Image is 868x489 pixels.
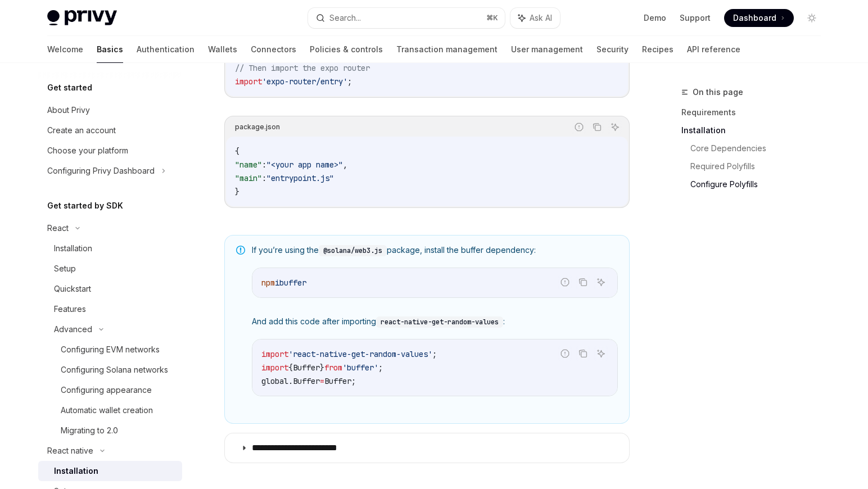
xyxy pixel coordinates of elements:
button: Ask AI [594,275,608,289]
span: import [261,349,288,359]
a: Transaction management [396,36,498,63]
div: Configuring Solana networks [61,363,168,377]
span: from [324,363,342,373]
a: Installation [38,461,182,481]
a: Quickstart [38,279,182,299]
span: Buffer [293,376,320,386]
a: Configuring EVM networks [38,339,182,360]
a: Policies & controls [310,36,383,63]
div: Advanced [54,323,92,336]
a: Basics [97,36,123,63]
a: Choose your platform [38,141,182,161]
svg: Note [236,246,245,255]
span: "<your app name>" [266,160,343,170]
h5: Get started [47,81,92,94]
span: { [235,146,239,156]
span: . [288,376,293,386]
div: Migrating to 2.0 [61,424,118,437]
span: "entrypoint.js" [266,173,334,183]
button: Copy the contents from the code block [576,275,590,289]
button: Copy the contents from the code block [576,346,590,361]
span: Buffer [324,376,351,386]
code: react-native-get-random-values [376,316,503,328]
span: "main" [235,173,262,183]
span: ; [378,363,383,373]
a: Welcome [47,36,83,63]
span: If you’re using the package, install the buffer dependency: [252,244,618,256]
span: import [235,76,262,87]
a: Authentication [137,36,195,63]
div: Search... [329,11,361,25]
span: { [288,363,293,373]
div: Choose your platform [47,144,128,157]
button: Ask AI [594,346,608,361]
a: Configuring Solana networks [38,360,182,380]
div: package.json [235,120,280,134]
a: Requirements [681,103,830,121]
span: Ask AI [530,12,552,24]
span: i [275,278,279,288]
button: Toggle dark mode [803,9,821,27]
img: light logo [47,10,117,26]
span: ; [347,76,352,87]
div: Installation [54,464,98,478]
span: ⌘ K [486,13,498,22]
span: 'react-native-get-random-values' [288,349,432,359]
a: Security [596,36,629,63]
div: Features [54,302,86,316]
div: Configuring appearance [61,383,152,397]
div: React native [47,444,93,458]
span: On this page [693,85,743,99]
a: Wallets [208,36,237,63]
a: Create an account [38,120,182,141]
span: : [262,160,266,170]
span: } [320,363,324,373]
a: Installation [38,238,182,259]
a: Demo [644,12,666,24]
div: Configuring EVM networks [61,343,160,356]
h5: Get started by SDK [47,199,123,212]
a: Features [38,299,182,319]
div: Installation [54,242,92,255]
span: Dashboard [733,12,776,24]
a: Automatic wallet creation [38,400,182,420]
a: Installation [681,121,830,139]
span: "name" [235,160,262,170]
a: Dashboard [724,9,794,27]
button: Report incorrect code [558,275,572,289]
a: Recipes [642,36,673,63]
span: import [261,363,288,373]
span: } [235,187,239,197]
span: = [320,376,324,386]
div: Create an account [47,124,116,137]
code: @solana/web3.js [319,245,387,256]
span: ; [351,376,356,386]
span: And add this code after importing : [252,316,618,328]
a: Required Polyfills [690,157,830,175]
div: Quickstart [54,282,91,296]
a: Setup [38,259,182,279]
span: // Then import the expo router [235,63,370,73]
a: Configure Polyfills [690,175,830,193]
a: Connectors [251,36,296,63]
span: Buffer [293,363,320,373]
button: Report incorrect code [558,346,572,361]
a: Support [680,12,711,24]
span: npm [261,278,275,288]
span: buffer [279,278,306,288]
div: Setup [54,262,76,275]
span: global [261,376,288,386]
a: About Privy [38,100,182,120]
button: Report incorrect code [572,120,586,134]
a: API reference [687,36,740,63]
a: Core Dependencies [690,139,830,157]
div: React [47,221,69,235]
span: ; [432,349,437,359]
div: Configuring Privy Dashboard [47,164,155,178]
button: Copy the contents from the code block [590,120,604,134]
button: Ask AI [608,120,622,134]
a: User management [511,36,583,63]
span: , [343,160,347,170]
a: Migrating to 2.0 [38,420,182,441]
button: Ask AI [510,8,560,28]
